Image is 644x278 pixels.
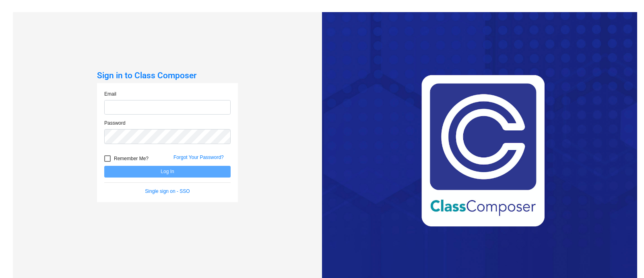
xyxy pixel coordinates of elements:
[173,155,224,160] a: Forgot Your Password?
[104,90,116,98] label: Email
[114,154,149,163] span: Remember Me?
[104,119,126,127] label: Password
[97,71,238,81] h3: Sign in to Class Composer
[145,188,190,194] a: Single sign on - SSO
[104,166,231,178] button: Log In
